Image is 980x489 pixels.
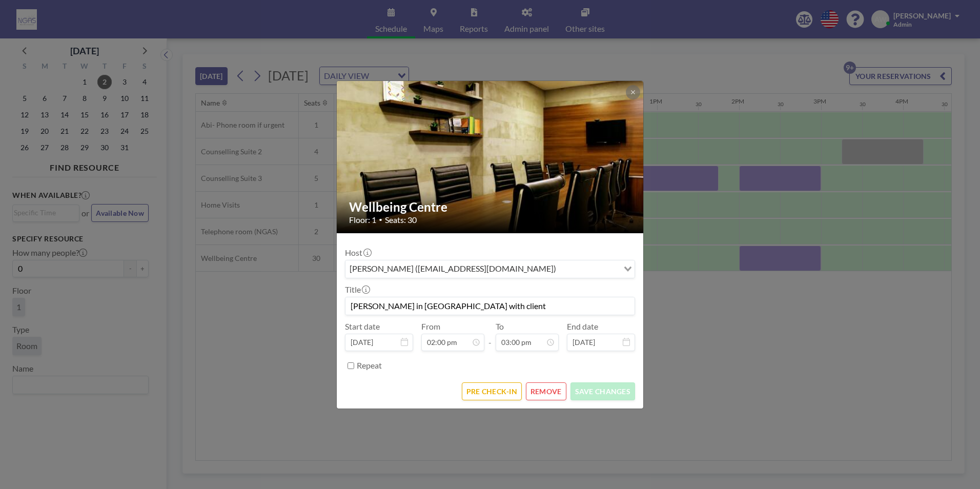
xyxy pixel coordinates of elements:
span: [PERSON_NAME] ([EMAIL_ADDRESS][DOMAIN_NAME]) [348,262,558,276]
img: 537.jpg [337,54,644,259]
input: (No title) [345,297,635,315]
label: Start date [345,321,380,332]
button: PRE CHECK-IN [462,382,522,400]
div: Search for option [345,260,635,278]
label: Host [345,248,371,258]
input: Search for option [559,262,618,276]
span: • [379,216,382,223]
span: Seats: 30 [385,215,417,225]
label: Repeat [357,360,382,371]
label: To [496,321,504,332]
label: End date [567,321,598,332]
label: Title [345,284,369,295]
span: Floor: 1 [349,215,376,225]
button: SAVE CHANGES [570,382,635,400]
span: - [488,325,492,348]
h2: Wellbeing Centre [349,199,632,215]
label: From [421,321,440,332]
button: REMOVE [526,382,566,400]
